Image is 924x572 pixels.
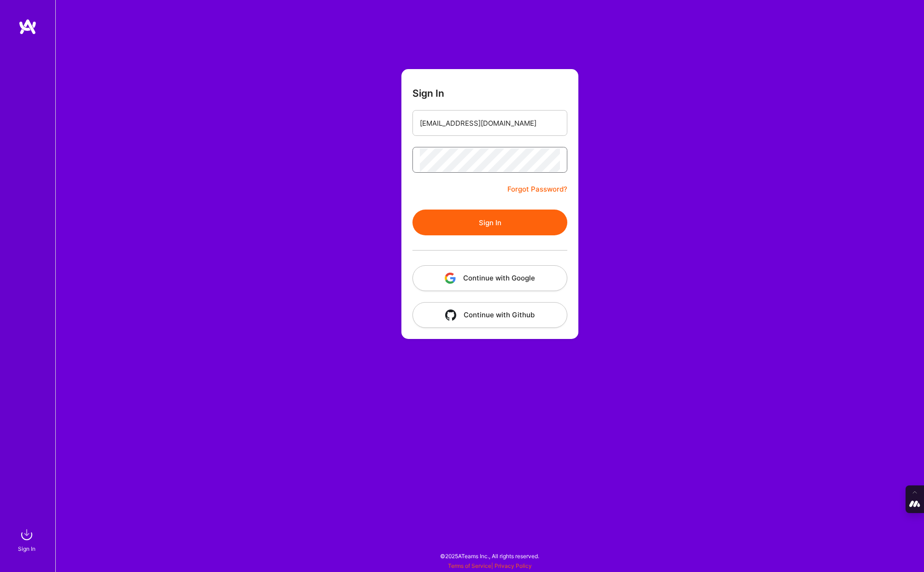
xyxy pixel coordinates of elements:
img: logo [18,18,37,35]
input: Email... [420,111,560,135]
a: Forgot Password? [507,184,567,195]
img: icon [445,273,456,284]
a: sign inSign In [19,525,36,554]
a: Privacy Policy [494,562,532,569]
h3: Sign In [412,88,444,99]
div: © 2025 ATeams Inc., All rights reserved. [55,544,924,567]
img: icon [445,309,456,321]
button: Sign In [412,210,567,235]
img: sign in [18,525,36,544]
button: Continue with Google [412,265,567,291]
span: | [448,562,532,569]
div: Sign In [18,544,35,554]
a: Terms of Service [448,562,491,569]
button: Continue with Github [412,302,567,328]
